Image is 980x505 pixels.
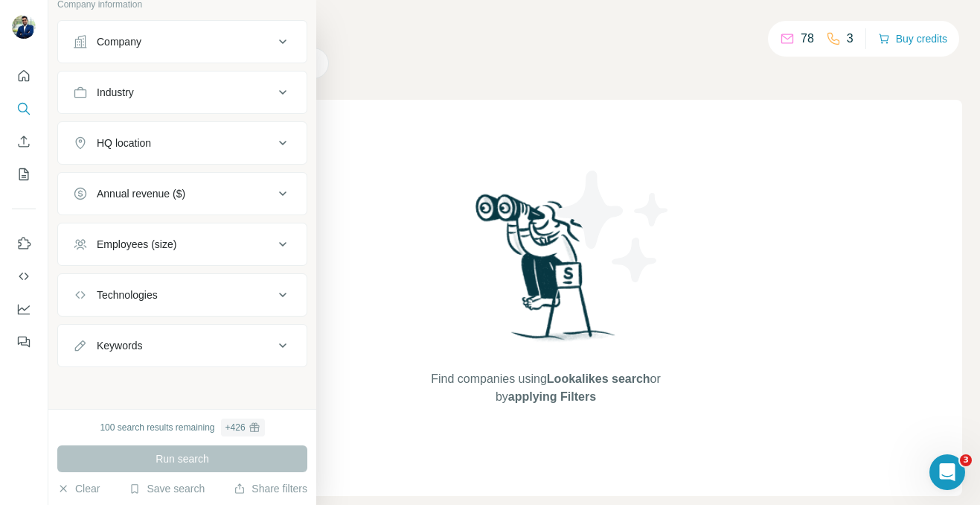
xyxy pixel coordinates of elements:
[960,454,972,466] span: 3
[469,190,624,356] img: Surfe Illustration - Woman searching with binoculars
[12,63,36,89] button: Quick start
[129,18,962,39] h4: Search
[878,28,947,49] button: Buy credits
[12,230,36,257] button: Use Surfe on LinkedIn
[58,24,307,60] button: Company
[57,481,100,496] button: Clear
[547,372,650,385] span: Lookalikes search
[234,481,307,496] button: Share filters
[801,30,814,48] p: 78
[225,421,246,434] div: + 426
[12,296,36,323] button: Dashboard
[58,176,307,212] button: Annual revenue ($)
[58,277,307,313] button: Technologies
[58,74,307,110] button: Industry
[12,263,36,290] button: Use Surfe API
[58,226,307,262] button: Employees (size)
[97,237,176,252] div: Employees (size)
[97,136,151,150] div: HQ location
[847,30,854,48] p: 3
[97,85,134,100] div: Industry
[129,481,205,496] button: Save search
[97,186,185,201] div: Annual revenue ($)
[97,34,141,49] div: Company
[97,288,158,302] div: Technologies
[12,128,36,155] button: Enrich CSV
[58,125,307,161] button: HQ location
[12,15,36,39] img: Avatar
[929,454,965,490] iframe: Intercom live chat
[546,159,680,293] img: Surfe Illustration - Stars
[426,370,664,406] span: Find companies using or by
[100,419,264,436] div: 100 search results remaining
[12,95,36,122] button: Search
[508,390,596,403] span: applying Filters
[12,161,36,188] button: My lists
[12,328,36,355] button: Feedback
[97,338,142,353] div: Keywords
[58,328,307,363] button: Keywords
